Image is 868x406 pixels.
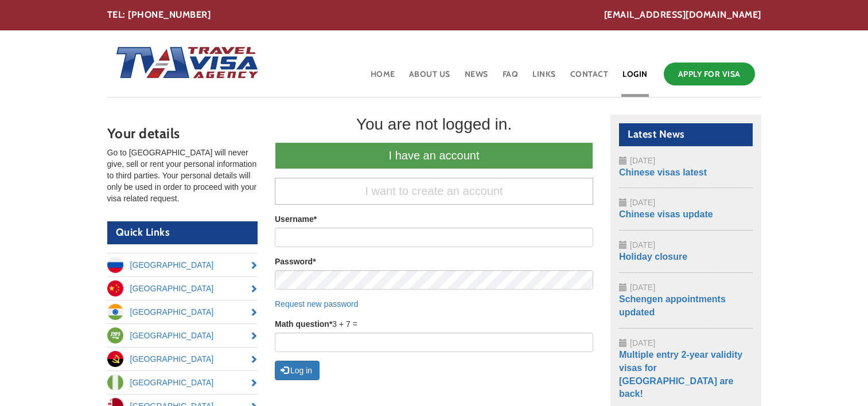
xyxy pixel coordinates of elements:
a: News [464,60,489,97]
a: I have an account [275,142,593,169]
span: [DATE] [630,338,655,348]
label: Username [275,213,317,225]
a: Holiday closure [619,252,687,261]
a: [GEOGRAPHIC_DATA] [107,300,258,323]
a: [GEOGRAPHIC_DATA] [107,253,258,276]
a: Chinese visas latest [619,167,707,177]
a: Apply for Visa [664,63,755,85]
a: Login [621,60,649,97]
span: [DATE] [630,240,655,249]
button: Log in [275,361,320,380]
a: [GEOGRAPHIC_DATA] [107,348,258,370]
img: Home [107,35,260,92]
a: Schengen appointments updated [619,294,726,317]
a: Contact [569,60,610,97]
a: Home [369,60,396,97]
a: Multiple entry 2-year validity visas for [GEOGRAPHIC_DATA] are back! [619,350,742,399]
label: Math question [275,318,332,330]
span: This field is required. [329,319,332,329]
div: You are not logged in. [275,115,593,134]
span: This field is required. [313,257,316,266]
a: About Us [408,60,451,97]
span: [DATE] [630,156,655,165]
a: [GEOGRAPHIC_DATA] [107,371,258,394]
a: [GEOGRAPHIC_DATA] [107,277,258,300]
h3: Your details [107,126,258,141]
span: This field is required. [314,214,317,224]
a: FAQ [501,60,520,97]
a: I want to create an account [275,178,593,205]
a: Chinese visas update [619,209,713,219]
div: TEL: [PHONE_NUMBER] [107,9,761,22]
h2: Latest News [619,123,753,146]
a: Links [531,60,557,97]
a: [EMAIL_ADDRESS][DOMAIN_NAME] [604,9,761,22]
a: [GEOGRAPHIC_DATA] [107,324,258,347]
span: [DATE] [630,198,655,207]
a: Request new password [275,299,359,309]
div: 3 + 7 = [275,318,593,352]
label: Password [275,256,316,267]
p: Go to [GEOGRAPHIC_DATA] will never give, sell or rent your personal information to third parties.... [107,147,258,204]
span: [DATE] [630,283,655,292]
